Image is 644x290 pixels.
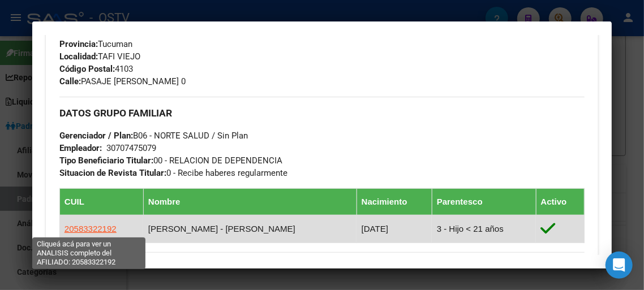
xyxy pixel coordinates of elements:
[59,39,132,49] span: Tucuman
[59,155,153,166] strong: Tipo Beneficiario Titular:
[59,168,287,178] span: 0 - Recibe haberes regularmente
[59,188,143,215] th: CUIL
[59,131,248,141] span: B06 - NORTE SALUD / Sin Plan
[59,76,81,86] strong: Calle:
[59,39,98,49] strong: Provincia:
[59,131,133,141] strong: Gerenciador / Plan:
[143,188,357,215] th: Nombre
[357,188,432,215] th: Nacimiento
[59,76,186,86] span: PASAJE [PERSON_NAME] 0
[432,215,536,243] td: 3 - Hijo < 21 años
[59,51,140,62] span: TAFI VIEJO
[59,64,115,74] strong: Código Postal:
[59,64,133,74] span: 4103
[106,142,156,154] div: 30707475079
[606,252,633,279] div: Open Intercom Messenger
[59,168,166,178] strong: Situacion de Revista Titular:
[59,155,282,166] span: 00 - RELACION DE DEPENDENCIA
[536,188,585,215] th: Activo
[143,215,357,243] td: [PERSON_NAME] - [PERSON_NAME]
[59,27,203,37] strong: NO TIENE TELEFONOS REGISTRADOS
[357,215,432,243] td: [DATE]
[59,107,585,119] h3: DATOS GRUPO FAMILIAR
[432,188,536,215] th: Parentesco
[65,224,117,233] span: 20583322192
[59,51,98,62] strong: Localidad:
[59,143,102,153] strong: Empleador:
